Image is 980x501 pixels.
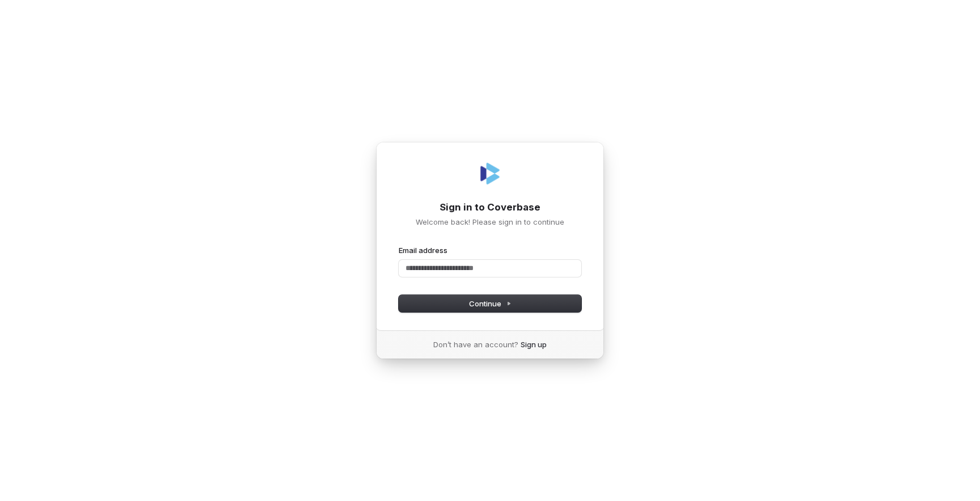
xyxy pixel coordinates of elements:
span: Continue [469,298,512,309]
img: Coverbase [476,160,504,187]
button: Continue [399,295,581,312]
span: Don’t have an account? [433,339,518,350]
a: Sign up [521,339,547,350]
p: Welcome back! Please sign in to continue [399,217,581,227]
h1: Sign in to Coverbase [399,201,581,214]
label: Email address [399,245,447,255]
